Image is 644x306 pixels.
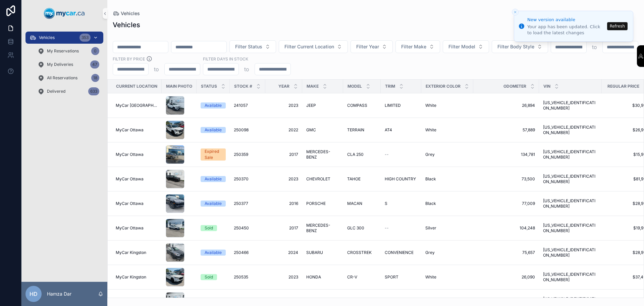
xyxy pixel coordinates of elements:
[116,152,144,157] span: MyCar Ottawa
[205,225,213,231] div: Sold
[543,223,598,233] a: [US_VEHICLE_IDENTIFICATION_NUMBER]
[543,198,598,209] span: [US_VEHICLE_IDENTIFICATION_NUMBER]
[592,43,597,51] p: to
[244,65,249,73] p: to
[47,291,71,297] p: Hamza Dar
[234,250,261,255] a: 250466
[385,274,417,280] a: SPORT
[607,84,639,89] span: Regular Price
[347,225,364,231] span: GLC 300
[385,127,392,133] span: AT4
[385,103,417,108] a: LIMITED
[34,72,103,84] a: All Reservations18
[425,274,436,280] span: White
[116,274,146,280] span: MyCar Kingston
[234,274,248,280] span: 250535
[543,247,598,258] a: [US_VEHICLE_IDENTIFICATION_NUMBER]
[47,75,77,81] span: All Reservations
[351,40,393,53] button: Select Button
[113,56,145,62] label: FILTER BY PRICE
[269,176,298,182] span: 2023
[234,103,248,108] span: 241057
[306,176,330,182] span: CHEVROLET
[234,250,249,255] span: 250466
[201,201,226,207] a: Available
[116,152,158,157] a: MyCar Ottawa
[116,250,158,255] a: MyCar Kingston
[425,225,436,231] span: Silver
[39,35,55,40] span: Vehicles
[234,127,249,133] span: 250098
[306,250,339,255] a: SUBARU
[347,250,372,255] span: CROSSTREK
[201,225,226,231] a: Sold
[269,201,298,206] span: 2016
[205,176,222,182] div: Available
[269,274,298,280] span: 2023
[90,60,99,69] div: 47
[347,176,377,182] a: TAHOE
[47,89,65,94] span: Delivered
[34,85,103,97] a: Delivered633
[443,40,489,53] button: Select Button
[425,103,469,108] a: White
[269,127,298,133] a: 2022
[543,100,598,111] a: [US_VEHICLE_IDENTIFICATION_NUMBER]
[477,127,535,133] a: 57,889
[477,176,535,182] a: 73,500
[425,201,469,206] a: Black
[448,43,475,50] span: Filter Model
[116,84,157,89] span: Current Location
[306,250,323,255] span: SUBARU
[116,176,144,182] span: MyCar Ottawa
[34,45,103,57] a: My Reservations0
[116,201,144,206] span: MyCar Ottawa
[425,250,435,255] span: Grey
[425,152,435,157] span: Grey
[306,103,339,108] a: JEEP
[234,176,249,182] span: 250370
[306,274,339,280] a: HONDA
[47,48,79,54] span: My Reservations
[306,127,339,133] a: GMC
[425,274,469,280] a: White
[166,84,192,89] span: Main Photo
[269,250,298,255] a: 2024
[91,47,99,55] div: 0
[347,201,362,206] span: MACAN
[306,127,316,133] span: GMC
[477,225,535,231] span: 104,248
[425,201,436,206] span: Black
[306,103,316,108] span: JEEP
[234,201,248,206] span: 250377
[113,20,140,30] h1: Vehicles
[306,149,339,160] a: MERCEDES-BENZ
[425,127,469,133] a: White
[385,225,389,231] span: --
[205,250,222,256] div: Available
[425,176,436,182] span: Black
[385,274,398,280] span: SPORT
[234,176,261,182] a: 250370
[116,274,158,280] a: MyCar Kingston
[543,149,598,160] a: [US_VEHICLE_IDENTIFICATION_NUMBER]
[497,43,534,50] span: Filter Body Style
[477,201,535,206] a: 77,009
[385,201,417,206] a: S
[234,225,261,231] a: 250450
[385,201,387,206] span: S
[269,103,298,108] a: 2023
[543,174,598,184] span: [US_VEHICLE_IDENTIFICATION_NUMBER]
[347,103,367,108] span: COMPASS
[425,176,469,182] a: Black
[347,152,377,157] a: CLA 250
[347,84,362,89] span: Model
[269,225,298,231] a: 2017
[154,65,159,73] p: to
